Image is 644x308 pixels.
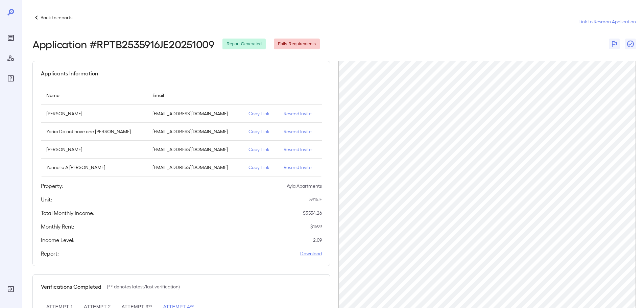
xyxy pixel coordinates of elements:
[41,69,98,77] h5: Applicants Information
[284,164,316,171] p: Resend Invite
[287,183,322,189] p: Ayla Apartments
[284,146,316,153] p: Resend Invite
[41,222,74,231] h5: Monthly Rent:
[248,110,273,117] p: Copy Link
[41,283,101,291] h5: Verifications Completed
[46,164,142,171] p: Yarinella A [PERSON_NAME]
[284,128,316,135] p: Resend Invite
[274,41,320,47] span: Fails Requirements
[41,209,94,217] h5: Total Monthly Income:
[609,39,620,49] button: Flag Report
[152,146,238,153] p: [EMAIL_ADDRESS][DOMAIN_NAME]
[41,250,59,258] h5: Report:
[41,195,52,204] h5: Unit:
[46,146,142,153] p: [PERSON_NAME]
[147,86,243,105] th: Email
[152,128,238,135] p: [EMAIL_ADDRESS][DOMAIN_NAME]
[303,210,322,216] p: $ 3554.26
[41,236,74,244] h5: Income Level:
[222,41,266,47] span: Report Generated
[32,38,214,50] h2: Application # RPTB2535916JE20251009
[248,164,273,171] p: Copy Link
[313,237,322,243] p: 2.09
[284,110,316,117] p: Resend Invite
[41,86,322,176] table: simple table
[46,110,142,117] p: [PERSON_NAME]
[41,86,147,105] th: Name
[152,164,238,171] p: [EMAIL_ADDRESS][DOMAIN_NAME]
[309,196,322,203] p: 5916JE
[5,284,16,294] div: Log Out
[41,182,63,190] h5: Property:
[46,128,142,135] p: Yarira Do not have one [PERSON_NAME]
[152,110,238,117] p: [EMAIL_ADDRESS][DOMAIN_NAME]
[310,223,322,230] p: $ 1699
[5,73,16,84] div: FAQ
[5,53,16,64] div: Manage Users
[248,128,273,135] p: Copy Link
[248,146,273,153] p: Copy Link
[300,250,322,257] a: Download
[5,32,16,43] div: Reports
[107,283,180,290] p: (** denotes latest/last verification)
[625,39,636,49] button: Close Report
[41,14,72,21] p: Back to reports
[578,18,636,25] a: Link to Resman Application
